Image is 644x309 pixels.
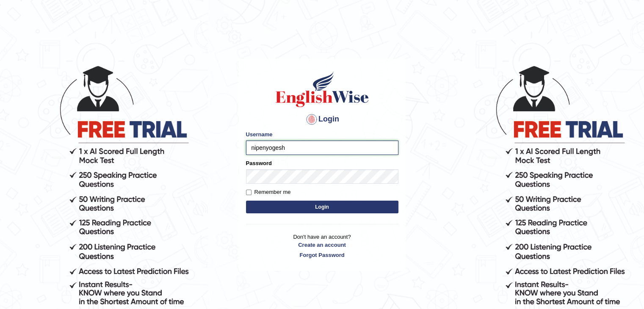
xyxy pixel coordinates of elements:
h4: Login [246,113,398,126]
a: Forgot Password [246,251,398,259]
label: Username [246,130,273,138]
img: Logo of English Wise sign in for intelligent practice with AI [274,70,370,108]
input: Remember me [246,190,252,195]
label: Remember me [246,188,291,196]
label: Password [246,159,272,167]
a: Create an account [246,241,398,249]
button: Login [246,201,398,213]
p: Don't have an account? [246,233,398,259]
